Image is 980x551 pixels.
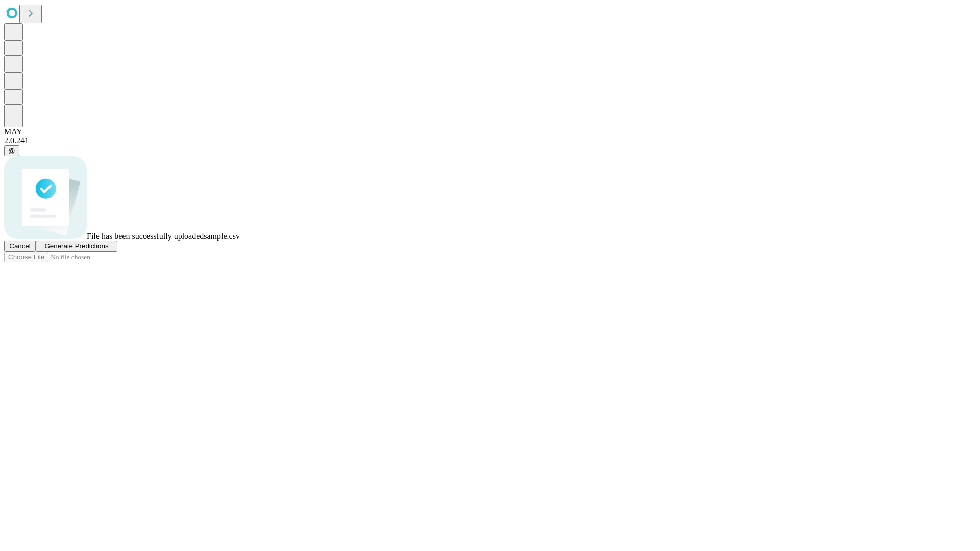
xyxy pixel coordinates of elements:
span: sample.csv [204,232,240,240]
span: File has been successfully uploaded [87,232,204,240]
button: Generate Predictions [36,241,117,252]
button: @ [4,145,19,156]
span: Cancel [9,242,31,250]
div: MAY [4,127,976,136]
span: Generate Predictions [44,242,108,250]
div: 2.0.241 [4,136,976,145]
button: Cancel [4,241,36,252]
span: @ [8,147,15,155]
